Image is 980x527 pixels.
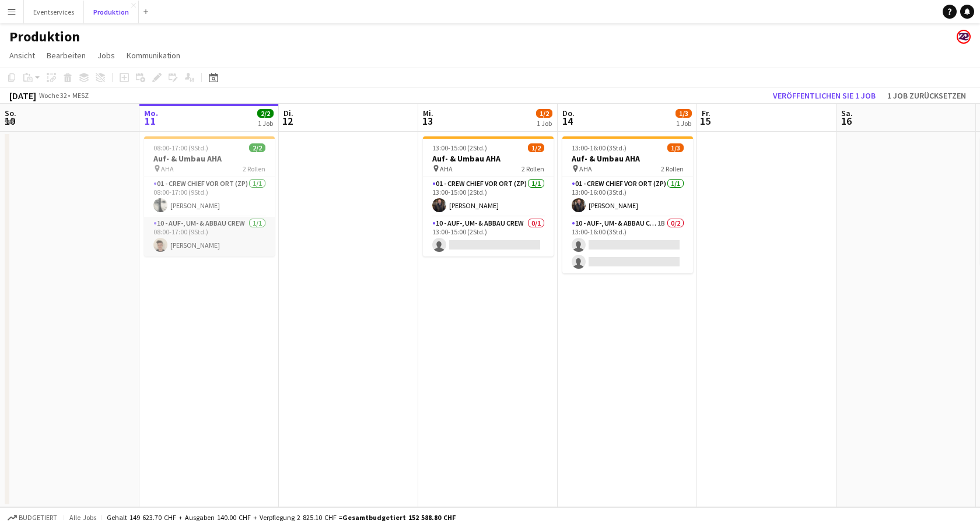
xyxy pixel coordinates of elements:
[841,108,853,118] span: Sa.
[84,1,139,23] button: Produktion
[144,153,275,164] h3: Auf- & Umbau AHA
[9,90,36,101] div: [DATE]
[562,217,693,273] app-card-role: 10 - Auf-, Um- & Abbau Crew1B0/213:00-16:00 (3Std.)
[440,164,453,173] span: AHA
[282,114,293,128] span: 12
[536,109,552,118] span: 1/2
[144,177,275,217] app-card-role: 01 - Crew Chief vor Ort (ZP)1/108:00-17:00 (9Std.)[PERSON_NAME]
[127,50,180,61] span: Kommunikation
[249,143,265,152] span: 2/2
[24,1,84,23] button: Eventservices
[675,109,692,118] span: 1/3
[153,143,208,152] span: 08:00-17:00 (9Std.)
[19,514,57,522] span: Budgetiert
[243,164,265,173] span: 2 Rollen
[432,143,487,152] span: 13:00-15:00 (2Std.)
[562,177,693,217] app-card-role: 01 - Crew Chief vor Ort (ZP)1/113:00-16:00 (3Std.)[PERSON_NAME]
[562,153,693,164] h3: Auf- & Umbau AHA
[661,164,684,173] span: 2 Rollen
[5,108,16,118] span: So.
[562,136,693,273] app-job-card: 13:00-16:00 (3Std.)1/3Auf- & Umbau AHA AHA2 Rollen01 - Crew Chief vor Ort (ZP)1/113:00-16:00 (3St...
[667,143,684,152] span: 1/3
[142,114,158,128] span: 11
[38,91,68,100] span: Woche 32
[257,109,274,118] span: 2/2
[423,217,554,257] app-card-role: 10 - Auf-, Um- & Abbau Crew0/113:00-15:00 (2Std.)
[423,177,554,217] app-card-role: 01 - Crew Chief vor Ort (ZP)1/113:00-15:00 (2Std.)[PERSON_NAME]
[521,164,544,173] span: 2 Rollen
[423,153,554,164] h3: Auf- & Umbau AHA
[562,108,575,118] span: Do.
[69,513,97,522] span: Alle Jobs
[537,119,552,128] div: 1 Job
[9,28,80,45] h1: Produktion
[423,136,554,257] app-job-card: 13:00-15:00 (2Std.)1/2Auf- & Umbau AHA AHA2 Rollen01 - Crew Chief vor Ort (ZP)1/113:00-15:00 (2St...
[702,108,710,118] span: Fr.
[700,114,710,128] span: 15
[5,48,40,63] a: Ansicht
[47,50,86,61] span: Bearbeiten
[97,50,115,61] span: Jobs
[676,119,691,128] div: 1 Job
[283,108,293,118] span: Di.
[144,217,275,257] app-card-role: 10 - Auf-, Um- & Abbau Crew1/108:00-17:00 (9Std.)[PERSON_NAME]
[423,108,433,118] span: Mi.
[9,50,35,61] span: Ansicht
[93,48,120,63] a: Jobs
[72,91,89,100] div: MESZ
[42,48,90,63] a: Bearbeiten
[3,114,16,128] span: 10
[144,108,158,118] span: Mo.
[421,114,433,128] span: 13
[579,164,592,173] span: AHA
[883,88,971,103] button: 1 Job zurücksetzen
[342,513,456,522] span: Gesamtbudgetiert 152 588.80 CHF
[957,30,971,44] app-user-avatar: Team Zeitpol
[528,143,544,152] span: 1/2
[144,136,275,257] app-job-card: 08:00-17:00 (9Std.)2/2Auf- & Umbau AHA AHA2 Rollen01 - Crew Chief vor Ort (ZP)1/108:00-17:00 (9St...
[839,114,853,128] span: 16
[107,513,456,522] div: Gehalt 149 623.70 CHF + Ausgaben 140.00 CHF + Verpflegung 2 825.10 CHF =
[161,164,174,173] span: AHA
[258,119,273,128] div: 1 Job
[572,143,626,152] span: 13:00-16:00 (3Std.)
[561,114,575,128] span: 14
[768,88,880,103] button: Veröffentlichen Sie 1 Job
[6,511,59,524] button: Budgetiert
[122,48,185,63] a: Kommunikation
